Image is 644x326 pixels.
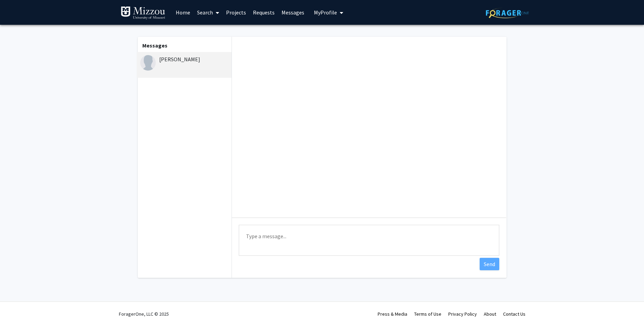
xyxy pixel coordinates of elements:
[194,0,223,24] a: Search
[486,8,529,18] img: ForagerOne Logo
[314,9,337,16] span: My Profile
[378,311,407,317] a: Press & Media
[172,0,194,24] a: Home
[142,42,167,49] b: Messages
[480,258,499,270] button: Send
[278,0,308,24] a: Messages
[140,55,156,71] img: Laura Maddox
[249,0,278,24] a: Requests
[448,311,477,317] a: Privacy Policy
[121,6,165,20] img: University of Missouri Logo
[119,302,169,326] div: ForagerOne, LLC © 2025
[223,0,249,24] a: Projects
[503,311,525,317] a: Contact Us
[5,295,29,321] iframe: Chat
[414,311,441,317] a: Terms of Use
[484,311,496,317] a: About
[140,55,230,63] div: [PERSON_NAME]
[239,225,499,256] textarea: Message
